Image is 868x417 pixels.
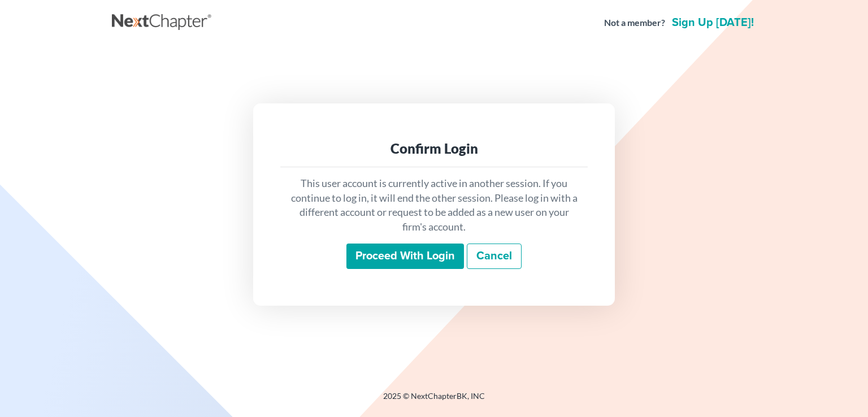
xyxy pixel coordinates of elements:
[289,140,579,158] div: Confirm Login
[467,244,522,270] a: Cancel
[289,176,579,234] p: This user account is currently active in another session. If you continue to log in, it will end ...
[112,390,756,411] div: 2025 © NextChapterBK, INC
[670,17,756,28] a: Sign up [DATE]!
[346,244,464,270] input: Proceed with login
[604,16,665,29] strong: Not a member?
